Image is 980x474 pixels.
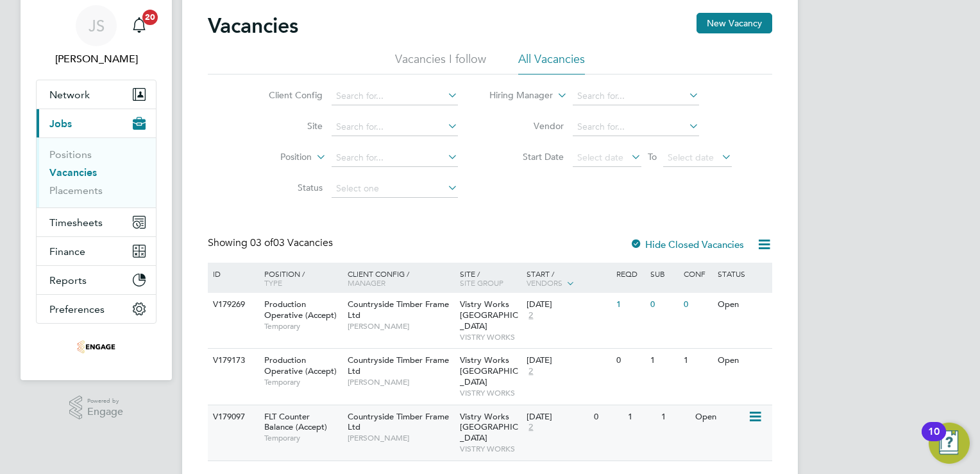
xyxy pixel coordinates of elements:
[264,355,337,376] span: Production Operative (Accept)
[647,263,680,285] div: Sub
[36,337,156,357] a: Go to home page
[658,405,691,429] div: 1
[348,299,449,320] span: Countryside Timber Frame Ltd
[37,109,156,137] button: Jobs
[613,349,646,373] div: 0
[490,120,564,132] label: Vendor
[249,120,323,132] label: Site
[332,149,458,167] input: Search for...
[518,51,585,75] li: All Vacancies
[250,236,273,249] span: 03 of
[49,118,72,130] span: Jobs
[49,89,90,101] span: Network
[208,236,335,250] div: Showing
[89,17,105,34] span: JS
[527,355,610,366] div: [DATE]
[680,263,714,285] div: Conf
[668,152,714,163] span: Select date
[255,263,344,294] div: Position /
[527,366,535,377] span: 2
[460,299,518,331] span: Vistry Works [GEOGRAPHIC_DATA]
[49,274,87,286] span: Reports
[647,349,680,373] div: 1
[77,337,115,357] img: acceptrec-logo-retina.png
[460,332,521,342] span: VISTRY WORKS
[460,277,503,288] span: Site Group
[527,310,535,321] span: 2
[49,184,103,197] a: Placements
[613,293,646,317] div: 1
[37,208,156,236] button: Timesheets
[523,263,613,295] div: Start /
[348,355,449,376] span: Countryside Timber Frame Ltd
[264,321,341,331] span: Temporary
[714,293,770,317] div: Open
[69,396,124,420] a: Powered byEngage
[208,13,298,39] h2: Vacancies
[210,293,255,317] div: V179269
[460,388,521,398] span: VISTRY WORKS
[527,412,587,423] div: [DATE]
[928,432,940,448] div: 10
[527,277,562,288] span: Vendors
[332,87,458,105] input: Search for...
[332,118,458,136] input: Search for...
[591,405,624,429] div: 0
[613,263,646,285] div: Reqd
[210,405,255,429] div: V179097
[49,245,85,258] span: Finance
[348,277,385,288] span: Manager
[249,89,323,101] label: Client Config
[348,411,449,433] span: Countryside Timber Frame Ltd
[929,423,970,464] button: Open Resource Center, 10 new notifications
[692,405,748,429] div: Open
[36,5,156,67] a: JS[PERSON_NAME]
[264,411,327,433] span: FLT Counter Balance (Accept)
[142,10,158,25] span: 20
[210,349,255,373] div: V179173
[644,148,661,165] span: To
[573,87,699,105] input: Search for...
[264,277,282,288] span: Type
[87,396,123,407] span: Powered by
[460,411,518,444] span: Vistry Works [GEOGRAPHIC_DATA]
[714,349,770,373] div: Open
[37,295,156,323] button: Preferences
[348,377,453,387] span: [PERSON_NAME]
[697,13,772,33] button: New Vacancy
[210,263,255,285] div: ID
[680,293,714,317] div: 0
[460,355,518,387] span: Vistry Works [GEOGRAPHIC_DATA]
[460,444,521,454] span: VISTRY WORKS
[630,238,744,250] label: Hide Closed Vacancies
[249,182,323,193] label: Status
[126,5,152,46] a: 20
[49,148,92,161] a: Positions
[344,263,457,294] div: Client Config /
[37,137,156,207] div: Jobs
[36,51,156,67] span: Joanna Sobierajska
[49,166,97,179] a: Vacancies
[250,236,333,249] span: 03 Vacancies
[457,263,524,294] div: Site /
[264,433,341,443] span: Temporary
[490,151,564,162] label: Start Date
[680,349,714,373] div: 1
[625,405,658,429] div: 1
[348,433,453,443] span: [PERSON_NAME]
[264,377,341,387] span: Temporary
[238,151,312,164] label: Position
[49,303,105,315] span: Preferences
[49,216,103,229] span: Timesheets
[395,51,486,75] li: Vacancies I follow
[348,321,453,331] span: [PERSON_NAME]
[479,89,553,102] label: Hiring Manager
[332,180,458,198] input: Select one
[264,299,337,320] span: Production Operative (Accept)
[37,80,156,109] button: Network
[527,422,535,433] span: 2
[714,263,770,285] div: Status
[527,299,610,310] div: [DATE]
[37,266,156,294] button: Reports
[573,118,699,136] input: Search for...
